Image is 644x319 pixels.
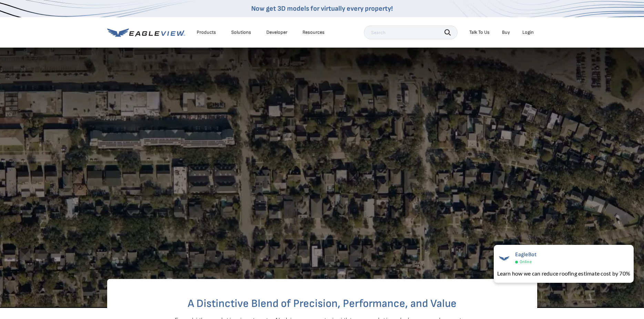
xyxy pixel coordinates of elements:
img: EagleBot [497,251,511,265]
div: Solutions [231,29,251,36]
span: EagleBot [515,251,537,258]
a: Developer [266,29,287,36]
h2: A Distinctive Blend of Precision, Performance, and Value [135,298,510,309]
div: Products [197,29,216,36]
input: Search [364,26,458,39]
span: Online [520,259,532,265]
a: Now get 3D models for virtually every property! [251,4,393,13]
div: Learn how we can reduce roofing estimate cost by 70% [497,269,630,278]
div: Talk To Us [469,29,490,36]
a: Buy [502,29,510,36]
div: Login [522,29,534,36]
div: Resources [303,29,325,36]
